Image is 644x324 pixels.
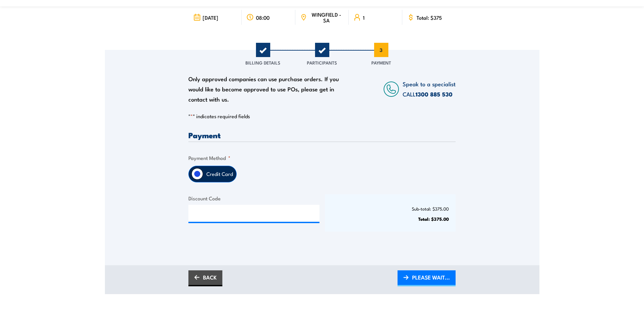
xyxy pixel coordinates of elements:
[188,154,231,162] legend: Payment Method
[203,15,218,20] span: [DATE]
[307,59,337,66] span: Participants
[245,59,280,66] span: Billing Details
[315,43,329,57] span: 2
[371,59,391,66] span: Payment
[418,215,449,222] strong: Total: $375.00
[417,15,442,20] span: Total: $375
[374,43,388,57] span: 3
[416,90,453,98] a: 1300 885 530
[332,206,449,211] p: Sub-total: $375.00
[412,268,450,286] span: PLEASE WAIT...
[256,43,270,57] span: 1
[363,15,365,20] span: 1
[188,270,222,286] a: BACK
[398,270,456,286] a: PLEASE WAIT...
[309,12,344,23] span: WINGFIELD - SA
[403,79,456,98] span: Speak to a specialist CALL
[203,166,236,182] label: Credit Card
[188,74,343,104] div: Only approved companies can use purchase orders. If you would like to become approved to use POs,...
[188,113,456,120] p: " " indicates required fields
[256,15,270,20] span: 08:00
[188,194,319,202] label: Discount Code
[188,131,456,139] h3: Payment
